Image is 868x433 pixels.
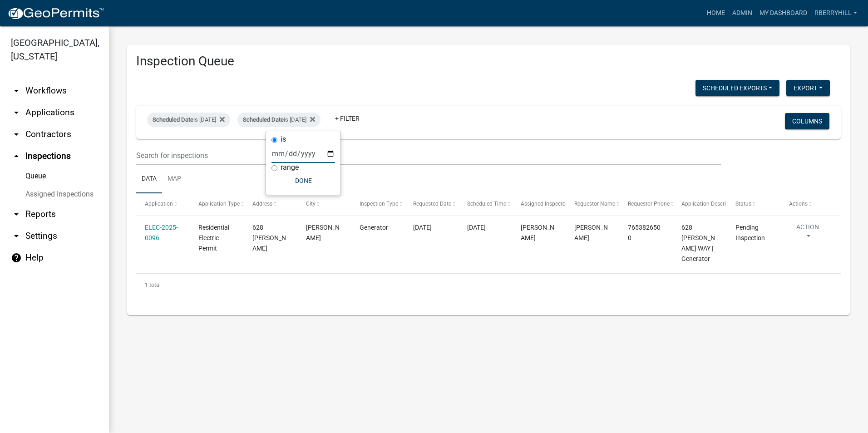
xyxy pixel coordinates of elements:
[281,136,286,143] label: is
[198,201,240,207] span: Application Type
[252,224,286,252] span: 628 WES WAY
[145,201,173,207] span: Application
[136,274,841,296] div: 1 total
[413,201,451,207] span: Requested Date
[729,5,756,22] a: Admin
[11,209,22,220] i: arrow_drop_down
[574,224,608,241] span: Levi Biggs
[11,151,22,162] i: arrow_drop_up
[11,231,22,241] i: arrow_drop_down
[243,116,284,123] span: Scheduled Date
[136,165,162,194] a: Data
[726,193,780,215] datatable-header-cell: Status
[789,222,826,245] button: Action
[756,5,811,22] a: My Dashboard
[811,5,861,22] a: rberryhill
[628,224,661,241] span: 7653826500
[458,193,512,215] datatable-header-cell: Scheduled Time
[11,252,22,263] i: help
[681,224,715,262] span: 628 WES WAY | Generator
[306,201,316,207] span: City
[351,193,404,215] datatable-header-cell: Inspection Type
[147,113,230,127] div: is [DATE]
[703,5,729,22] a: Home
[136,54,841,69] h3: Inspection Queue
[619,193,673,215] datatable-header-cell: Requestor Phone
[735,201,751,207] span: Status
[328,110,367,127] a: + Filter
[153,116,193,123] span: Scheduled Date
[162,165,187,194] a: Map
[11,129,22,140] i: arrow_drop_down
[780,193,834,215] datatable-header-cell: Actions
[673,193,726,215] datatable-header-cell: Application Description
[786,80,830,96] button: Export
[628,201,670,207] span: Requestor Phone
[521,201,567,207] span: Assigned Inspector
[136,146,721,165] input: Search for inspections
[566,193,619,215] datatable-header-cell: Requestor Name
[467,222,503,233] div: [DATE]
[198,224,229,252] span: Residential Electric Permit
[404,193,458,215] datatable-header-cell: Requested Date
[145,224,178,241] a: ELEC-2025-0096
[252,201,272,207] span: Address
[512,193,566,215] datatable-header-cell: Assigned Inspector
[281,164,299,171] label: range
[190,193,243,215] datatable-header-cell: Application Type
[11,107,22,118] i: arrow_drop_down
[136,193,190,215] datatable-header-cell: Application
[243,193,297,215] datatable-header-cell: Address
[681,201,739,207] span: Application Description
[789,201,808,207] span: Actions
[785,113,829,129] button: Columns
[306,224,340,241] span: SWEETSER
[271,172,335,189] button: Done
[237,113,321,127] div: is [DATE]
[467,201,506,207] span: Scheduled Time
[521,224,554,241] span: Randy Berryhill
[574,201,615,207] span: Requestor Name
[695,80,779,96] button: Scheduled Exports
[735,224,765,241] span: Pending Inspection
[11,85,22,96] i: arrow_drop_down
[360,201,398,207] span: Inspection Type
[413,224,432,231] span: 08/26/2025
[297,193,351,215] datatable-header-cell: City
[360,224,388,231] span: Generator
